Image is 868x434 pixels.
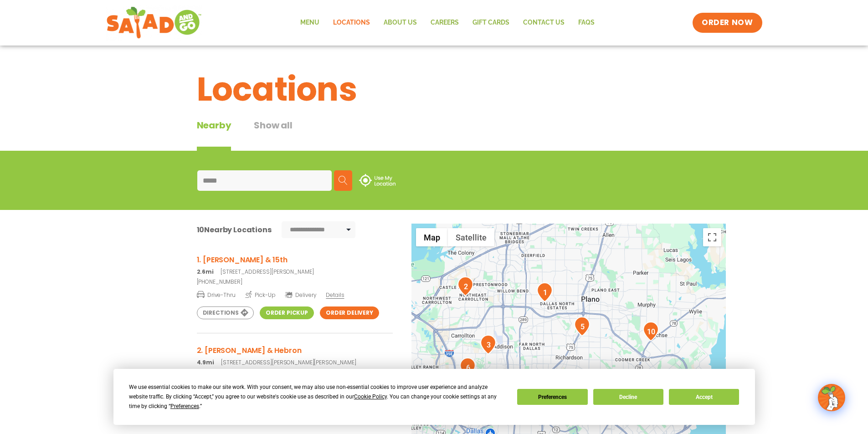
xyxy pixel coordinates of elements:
span: Preferences [170,403,199,409]
div: We use essential cookies to make our site work. With your consent, we may also use non-essential ... [129,383,506,411]
button: Toggle fullscreen view [703,228,721,246]
span: 10 [197,225,205,235]
button: Accept [669,389,739,405]
img: wpChatIcon [819,385,844,410]
a: Locations [326,12,377,33]
div: 6 [460,357,476,377]
div: 5 [574,317,590,336]
div: 1 [537,282,553,302]
nav: Menu [293,12,601,33]
span: Pick-Up [245,290,276,299]
span: Delivery [285,291,316,299]
div: 3 [480,335,496,354]
div: Cookie Consent Prompt [113,369,755,425]
button: Show all [254,118,292,151]
button: Show street map [416,228,448,246]
button: Decline [593,389,663,405]
a: [PHONE_NUMBER] [197,368,393,377]
strong: 4.9mi [197,358,214,366]
img: new-SAG-logo-768×292 [106,5,202,41]
strong: 2.6mi [197,268,214,276]
h3: 2. [PERSON_NAME] & Hebron [197,345,393,356]
span: Cookie Policy [354,393,387,400]
a: Drive-Thru Pick-Up Delivery Details [197,288,393,299]
h1: Locations [197,65,672,114]
a: Order Pickup [260,306,314,319]
a: Careers [424,12,466,33]
span: Drive-Thru [197,290,236,299]
img: search.svg [339,176,348,185]
a: ORDER NOW [693,13,762,33]
div: 2 [457,276,473,296]
span: ORDER NOW [702,17,753,28]
div: Nearby Locations [197,224,272,235]
img: use-location.svg [359,174,395,187]
div: Tabbed content [197,118,315,151]
a: GIFT CARDS [466,12,516,33]
div: Nearby [197,118,231,151]
a: 1. [PERSON_NAME] & 15th 2.6mi[STREET_ADDRESS][PERSON_NAME] [197,254,393,276]
a: Order Delivery [320,306,379,319]
p: [STREET_ADDRESS][PERSON_NAME] [197,268,393,276]
p: [STREET_ADDRESS][PERSON_NAME][PERSON_NAME] [197,358,393,367]
a: [PHONE_NUMBER] [197,278,393,286]
a: 2. [PERSON_NAME] & Hebron 4.9mi[STREET_ADDRESS][PERSON_NAME][PERSON_NAME] [197,345,393,367]
a: Contact Us [516,12,571,33]
h3: 1. [PERSON_NAME] & 15th [197,254,393,266]
a: FAQs [571,12,601,33]
span: Details [326,291,344,299]
button: Preferences [517,389,587,405]
button: Show satellite imagery [448,228,494,246]
a: Directions [197,306,254,319]
a: About Us [377,12,424,33]
div: 10 [643,322,659,341]
a: Menu [293,12,326,33]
